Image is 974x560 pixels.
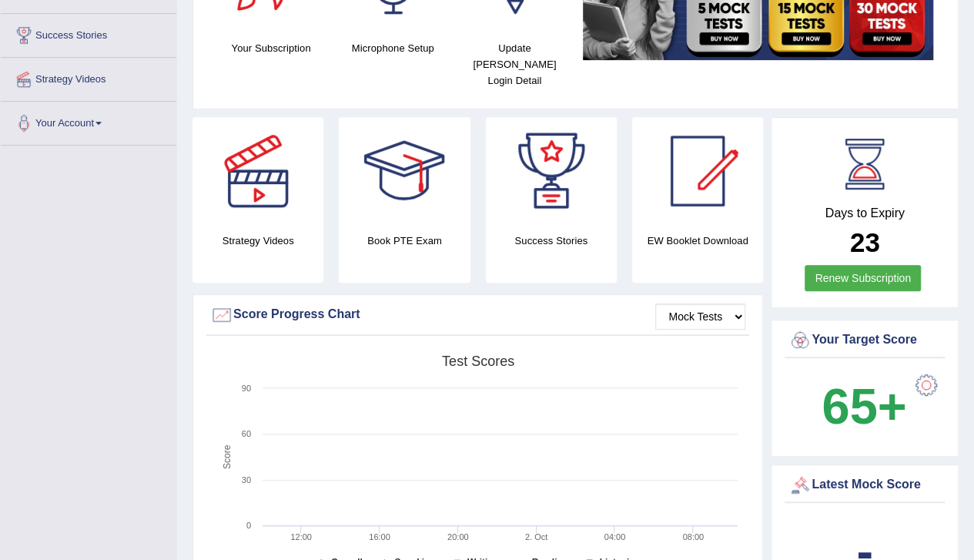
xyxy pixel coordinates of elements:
[1,102,176,140] a: Your Account
[1,14,176,52] a: Success Stories
[340,40,446,56] h4: Microphone Setup
[788,329,941,352] div: Your Target Score
[369,532,390,542] text: 16:00
[788,474,941,497] div: Latest Mock Score
[218,40,324,56] h4: Your Subscription
[192,233,323,249] h4: Strategy Videos
[682,532,704,542] text: 08:00
[222,444,233,469] tspan: Score
[246,521,251,530] text: 0
[604,532,626,542] text: 04:00
[822,378,906,434] b: 65+
[447,532,469,542] text: 20:00
[850,227,880,257] b: 23
[442,354,514,369] tspan: Test scores
[788,206,941,220] h4: Days to Expiry
[805,265,921,291] a: Renew Subscription
[210,303,745,327] div: Score Progress Chart
[632,233,763,249] h4: EW Booklet Download
[242,475,251,485] text: 30
[461,40,567,89] h4: Update [PERSON_NAME] Login Detail
[1,58,176,96] a: Strategy Videos
[242,384,251,393] text: 90
[290,532,312,542] text: 12:00
[339,233,470,249] h4: Book PTE Exam
[242,429,251,438] text: 60
[525,532,547,542] tspan: 2. Oct
[486,233,617,249] h4: Success Stories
